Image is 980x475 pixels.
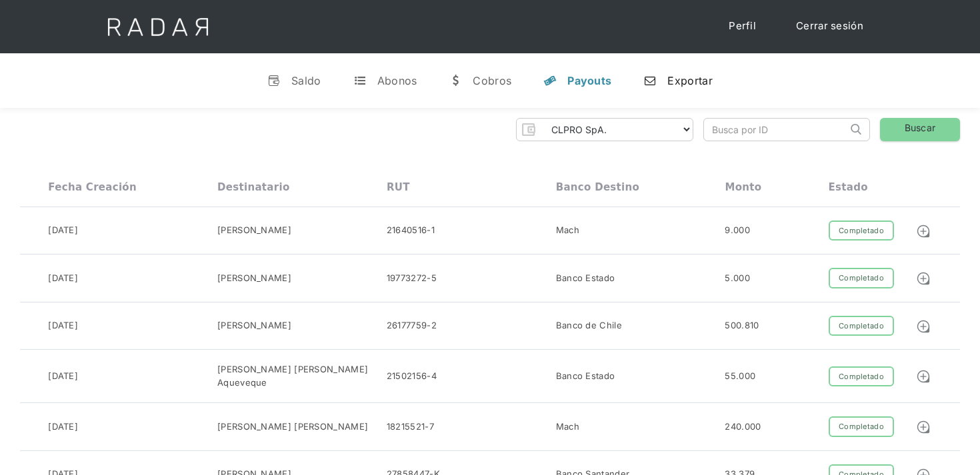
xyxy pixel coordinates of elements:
a: Perfil [715,13,769,39]
div: Destinatario [217,181,289,193]
div: Banco Estado [556,370,615,383]
div: Saldo [291,74,321,87]
div: [PERSON_NAME] [217,224,291,237]
img: Detalle [916,420,931,434]
div: RUT [387,181,410,193]
div: [PERSON_NAME] [217,319,291,332]
div: Banco Estado [556,272,615,285]
div: Banco destino [556,181,639,193]
div: Payouts [567,74,611,87]
form: Form [516,118,693,141]
div: 21502156-4 [387,370,437,383]
div: Fecha creación [48,181,137,193]
div: Completado [829,416,895,437]
div: t [353,74,367,87]
img: Detalle [916,224,931,238]
div: 19773272-5 [387,272,437,285]
div: [PERSON_NAME] [217,272,291,285]
div: Banco de Chile [556,319,622,332]
img: Detalle [916,319,931,334]
div: 240.000 [725,420,761,434]
div: [DATE] [48,420,78,434]
div: Completado [829,268,895,288]
div: [DATE] [48,272,78,285]
div: 26177759-2 [387,319,437,332]
div: 18215521-7 [387,420,434,434]
div: v [267,74,281,87]
div: 21640516-1 [387,224,435,237]
div: [PERSON_NAME] [PERSON_NAME] Aqueveque [217,363,387,389]
div: 9.000 [725,224,750,237]
div: [PERSON_NAME] [PERSON_NAME] [217,420,368,434]
img: Detalle [916,369,931,384]
a: Buscar [880,118,960,141]
div: Completado [829,316,895,336]
input: Busca por ID [704,119,847,141]
div: Completado [829,221,895,241]
div: Abonos [377,74,417,87]
a: Cerrar sesión [783,13,877,39]
div: 500.810 [725,319,759,332]
div: Mach [556,420,579,434]
div: Exportar [667,74,712,87]
div: [DATE] [48,224,78,237]
div: Monto [725,181,761,193]
div: [DATE] [48,370,78,383]
div: Cobros [473,74,511,87]
div: [DATE] [48,319,78,332]
div: Mach [556,224,579,237]
div: Estado [829,181,868,193]
div: Completado [829,366,895,387]
div: n [643,74,657,87]
img: Detalle [916,271,931,286]
div: 5.000 [725,272,750,285]
div: y [543,74,557,87]
div: 55.000 [725,370,755,383]
div: w [449,74,462,87]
